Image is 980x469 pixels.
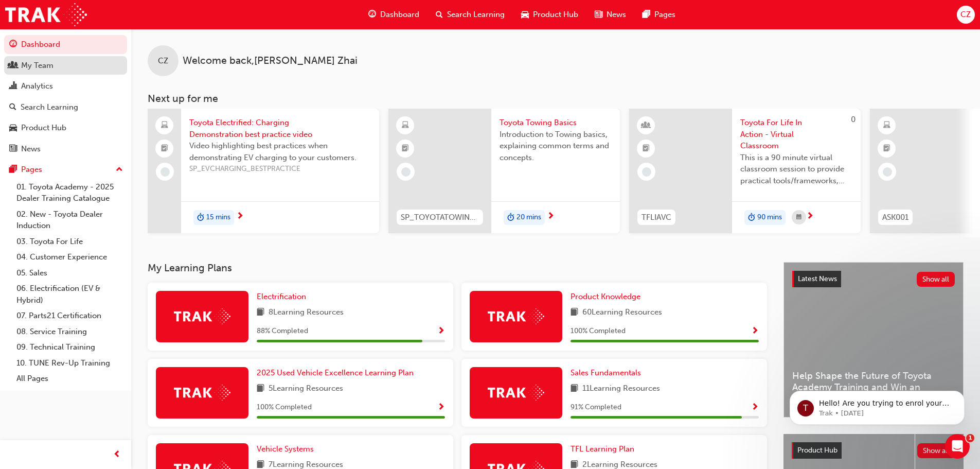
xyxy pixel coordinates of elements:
[9,103,16,112] span: search-icon
[12,265,127,281] a: 05. Sales
[437,403,445,412] span: Show Progress
[643,142,650,155] span: booktick-icon
[643,8,650,21] span: pages-icon
[401,167,411,177] span: learningRecordVerb_NONE-icon
[634,4,684,25] a: pages-iconPages
[148,109,379,233] a: Toyota Electrified: Charging Demonstration best practice videoVideo highlighting best practices w...
[12,281,127,308] a: 06. Electrification (EV & Hybrid)
[4,160,127,179] button: Pages
[437,325,445,338] button: Show Progress
[380,9,419,21] span: Dashboard
[774,369,980,441] iframe: Intercom notifications message
[582,383,660,395] span: 11 Learning Resources
[388,109,620,233] a: SP_TOYOTATOWING_0424Toyota Towing BasicsIntroduction to Towing basics, explaining common terms an...
[9,82,17,91] span: chart-icon
[547,212,555,221] span: next-icon
[4,118,127,137] a: Product Hub
[500,117,612,129] span: Toyota Towing Basics
[21,122,66,134] div: Product Hub
[21,60,54,72] div: My Team
[571,367,645,379] a: Sales Fundamentals
[269,383,343,395] span: 5 Learning Resources
[792,442,955,459] a: Product HubShow all
[757,212,782,223] span: 90 mins
[960,9,971,21] span: CZ
[269,306,344,319] span: 8 Learning Resources
[513,4,586,25] a: car-iconProduct Hub
[796,211,801,224] span: calendar-icon
[9,61,17,71] span: people-icon
[917,272,955,287] button: Show all
[5,3,87,26] img: Trak
[642,212,671,223] span: TFLIAVC
[751,401,759,414] button: Show Progress
[740,152,852,187] span: This is a 90 minute virtual classroom session to provide practical tools/frameworks, behaviours a...
[629,109,861,233] a: 0TFLIAVCToyota For Life In Action - Virtual ClassroomThis is a 90 minute virtual classroom sessio...
[236,212,244,221] span: next-icon
[797,446,838,455] span: Product Hub
[883,142,890,155] span: booktick-icon
[21,143,41,155] div: News
[257,383,264,395] span: book-icon
[131,93,980,105] h3: Next up for me
[595,8,602,21] span: news-icon
[161,119,168,132] span: laptop-icon
[883,167,892,177] span: learningRecordVerb_NONE-icon
[197,211,204,224] span: duration-icon
[740,117,852,152] span: Toyota For Life In Action - Virtual Classroom
[257,368,414,377] span: 2025 Used Vehicle Excellence Learning Plan
[500,129,612,164] span: Introduction to Towing basics, explaining common terms and concepts.
[571,383,578,395] span: book-icon
[4,56,127,75] a: My Team
[751,403,759,412] span: Show Progress
[883,119,890,132] span: learningResourceType_ELEARNING-icon
[402,142,409,155] span: booktick-icon
[402,119,409,132] span: learningResourceType_ELEARNING-icon
[189,117,371,140] span: Toyota Electrified: Charging Demonstration best practice video
[917,443,956,458] button: Show all
[4,140,127,159] a: News
[401,212,479,223] span: SP_TOYOTATOWING_0424
[12,355,127,371] a: 10. TUNE Rev-Up Training
[257,444,314,454] span: Vehicle Systems
[607,9,626,21] span: News
[161,167,170,177] span: learningRecordVerb_NONE-icon
[189,163,371,175] span: SP_EVCHARGING_BESTPRACTICE
[189,140,371,163] span: Video highlighting best practices when demonstrating EV charging to your customers.
[257,306,264,319] span: book-icon
[4,35,127,54] a: Dashboard
[12,308,127,324] a: 07. Parts21 Certification
[806,212,814,221] span: next-icon
[21,101,78,113] div: Search Learning
[9,145,17,154] span: news-icon
[257,367,418,379] a: 2025 Used Vehicle Excellence Learning Plan
[12,234,127,250] a: 03. Toyota For Life
[882,212,908,223] span: ASK001
[571,444,634,454] span: TFL Learning Plan
[571,292,640,301] span: Product Knowledge
[945,434,970,459] iframe: Intercom live chat
[437,327,445,336] span: Show Progress
[783,262,964,418] a: Latest NewsShow allHelp Shape the Future of Toyota Academy Training and Win an eMastercard!
[206,212,230,223] span: 15 mins
[571,291,645,303] a: Product Knowledge
[586,4,634,25] a: news-iconNews
[12,324,127,340] a: 08. Service Training
[751,325,759,338] button: Show Progress
[12,371,127,387] a: All Pages
[571,306,578,319] span: book-icon
[257,291,310,303] a: Electrification
[437,401,445,414] button: Show Progress
[257,292,306,301] span: Electrification
[447,9,505,21] span: Search Learning
[521,8,529,21] span: car-icon
[4,98,127,117] a: Search Learning
[571,443,638,455] a: TFL Learning Plan
[642,167,651,177] span: learningRecordVerb_NONE-icon
[4,77,127,96] a: Analytics
[851,115,856,124] span: 0
[12,179,127,206] a: 01. Toyota Academy - 2025 Dealer Training Catalogue
[9,165,17,175] span: pages-icon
